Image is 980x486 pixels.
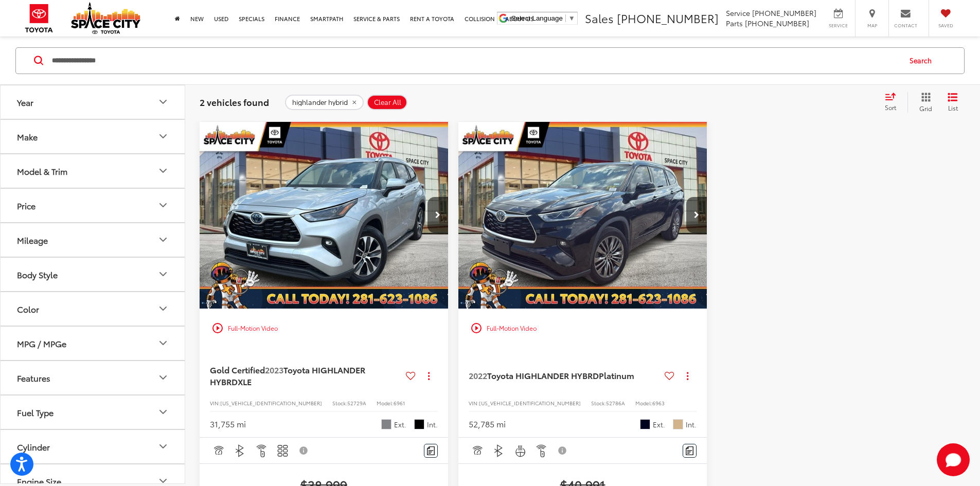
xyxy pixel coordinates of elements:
[861,22,883,29] span: Map
[414,419,424,429] span: Graphite
[394,420,406,429] span: Ext.
[234,444,246,457] img: Bluetooth®
[617,10,719,26] span: [PHONE_NUMBER]
[894,22,917,29] span: Contact
[17,131,38,141] div: Make
[157,406,169,418] div: Fuel Type
[420,367,438,385] button: Actions
[210,364,402,387] a: Gold Certified2023Toyota HIGHLANDER HYBRDXLE
[157,96,169,108] div: Year
[157,233,169,246] div: Mileage
[900,47,947,73] button: Search
[885,103,896,112] span: Sort
[17,303,39,313] div: Color
[17,166,67,175] div: Model & Trim
[726,18,743,28] span: Parts
[292,98,348,106] span: highlander hybrid
[652,399,665,407] span: 6963
[599,369,634,381] span: Platinum
[469,399,479,407] span: VIN:
[1,257,186,291] button: Body StyleBody Style
[17,372,50,382] div: Features
[1,85,186,118] button: YearYear
[377,399,394,407] span: Model:
[585,10,614,26] span: Sales
[71,2,140,34] img: Space City Toyota
[686,446,694,455] img: Comments
[479,399,581,407] span: [US_VEHICLE_IDENTIFICATION_NUMBER]
[635,399,652,407] span: Model:
[157,199,169,211] div: Price
[919,103,932,112] span: Grid
[673,419,683,429] span: Toasted Caramel
[427,446,435,455] img: Comments
[937,443,970,476] svg: Start Chat
[255,444,268,457] img: Remote Start
[1,188,186,222] button: PricePrice
[17,441,50,451] div: Cylinder
[17,407,54,417] div: Fuel Type
[1,292,186,325] button: ColorColor
[940,92,966,112] button: List View
[880,92,907,112] button: Select sort value
[948,103,958,112] span: List
[220,399,322,407] span: [US_VEHICLE_IDENTIFICATION_NUMBER]
[381,419,391,429] span: Celestial Silver Metallic
[427,420,438,429] span: Int.
[679,367,697,385] button: Actions
[458,122,708,309] div: 2022 Toyota HIGHLANDER HYBRD Platinum 0
[276,444,289,457] img: 3rd Row Seating
[210,364,365,387] span: Toyota HIGHLANDER HYBRD
[492,444,505,457] img: Bluetooth®
[568,14,575,22] span: ▼
[565,14,566,22] span: ​
[199,122,449,309] div: 2023 Toyota HIGHLANDER HYBRD XLE 0
[686,420,697,429] span: Int.
[640,419,650,429] span: Midnight Black Metal
[745,18,809,28] span: [PHONE_NUMBER]
[469,370,661,381] a: 2022Toyota HIGHLANDER HYBRDPlatinum
[157,440,169,453] div: Cylinder
[1,395,186,428] button: Fuel TypeFuel Type
[535,444,548,457] img: Remote Start
[752,8,816,18] span: [PHONE_NUMBER]
[210,418,246,430] div: 31,755 mi
[726,8,750,18] span: Service
[511,14,575,22] a: Select Language​
[458,122,708,310] img: 2022 Toyota HIGHLANDER HYBRD PLATINUM-L4 FWD
[554,440,572,461] button: View Disclaimer
[1,361,186,394] button: FeaturesFeatures
[427,197,448,233] button: Next image
[51,48,900,73] input: Search by Make, Model, or Keyword
[238,375,252,387] span: XLE
[683,444,697,458] button: Comments
[606,399,625,407] span: 52786A
[458,122,708,309] a: 2022 Toyota HIGHLANDER HYBRD PLATINUM-L4 FWD2022 Toyota HIGHLANDER HYBRD PLATINUM-L4 FWD2022 Toyo...
[17,235,48,244] div: Mileage
[934,22,957,29] span: Saved
[827,22,850,29] span: Service
[157,268,169,280] div: Body Style
[157,165,169,177] div: Model & Trim
[1,119,186,153] button: MakeMake
[212,444,225,457] img: Adaptive Cruise Control
[687,372,688,380] span: dropdown dots
[1,223,186,256] button: MileageMileage
[487,369,599,381] span: Toyota HIGHLANDER HYBRD
[428,372,430,380] span: dropdown dots
[686,197,707,233] button: Next image
[285,94,364,110] button: remove highlander%20hybrid
[374,98,401,106] span: Clear All
[1,154,186,187] button: Model & TrimModel & Trim
[469,369,487,381] span: 2022
[157,130,169,142] div: Make
[424,444,438,458] button: Comments
[591,399,606,407] span: Stock:
[157,337,169,349] div: MPG / MPGe
[17,476,61,485] div: Engine Size
[295,440,313,461] button: View Disclaimer
[17,338,66,348] div: MPG / MPGe
[347,399,366,407] span: 52729A
[199,122,449,310] img: 2023 Toyota HIGHLANDER HYBRD XLE-L4 FWD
